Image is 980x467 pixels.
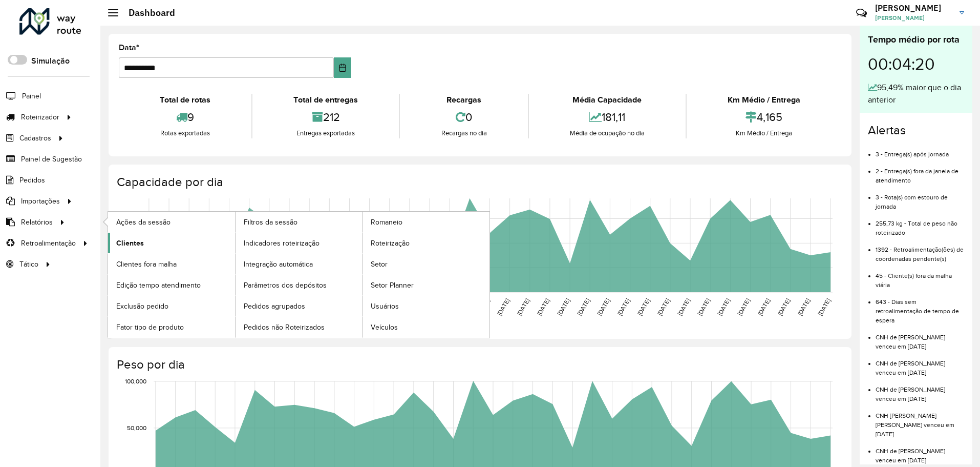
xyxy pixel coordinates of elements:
[244,238,319,249] span: Indicadores roteirização
[875,13,952,23] span: [PERSON_NAME]
[119,42,139,54] label: Data
[876,439,964,465] li: CNH de [PERSON_NAME] venceu em [DATE]
[736,297,751,317] text: [DATE]
[334,57,352,78] button: Choose Date
[116,322,184,333] span: Fator tipo de produto
[402,106,525,128] div: 0
[696,297,711,317] text: [DATE]
[850,2,872,24] a: Contato Rápido
[363,212,489,232] a: Romaneio
[402,94,525,106] div: Recargas
[776,297,791,317] text: [DATE]
[876,211,964,237] li: 255,73 kg - Total de peso não roteirizado
[876,325,964,351] li: CNH de [PERSON_NAME] venceu em [DATE]
[371,280,414,291] span: Setor Planner
[363,275,489,295] a: Setor Planner
[255,94,396,106] div: Total de entregas
[876,290,964,325] li: 643 - Dias sem retroalimentação de tempo de espera
[125,378,146,384] text: 100,000
[817,297,832,317] text: [DATE]
[656,297,671,317] text: [DATE]
[244,322,325,333] span: Pedidos não Roteirizados
[371,217,402,228] span: Romaneio
[363,317,489,337] a: Veículos
[108,212,235,232] a: Ações da sessão
[868,33,964,47] div: Tempo médio por rota
[756,297,771,317] text: [DATE]
[689,106,839,128] div: 4,165
[876,377,964,403] li: CNH de [PERSON_NAME] venceu em [DATE]
[576,297,591,317] text: [DATE]
[19,133,51,144] span: Cadastros
[244,301,305,312] span: Pedidos agrupados
[636,297,651,317] text: [DATE]
[876,185,964,211] li: 3 - Rota(s) com estouro de jornada
[371,259,388,270] span: Setor
[868,82,964,106] div: 95,49% maior que o dia anterior
[402,128,525,138] div: Recargas no dia
[363,254,489,274] a: Setor
[689,94,839,106] div: Km Médio / Entrega
[21,112,59,123] span: Roteirizador
[875,3,952,13] h3: [PERSON_NAME]
[531,94,683,106] div: Média Capacidade
[868,123,964,138] h4: Alertas
[876,142,964,159] li: 3 - Entrega(s) após jornada
[716,297,731,317] text: [DATE]
[127,424,146,431] text: 50,000
[22,91,41,101] span: Painel
[108,296,235,316] a: Exclusão pedido
[236,212,363,232] a: Filtros da sessão
[117,175,841,190] h4: Capacidade por dia
[876,237,964,263] li: 1392 - Retroalimentação(ões) de coordenadas pendente(s)
[121,94,249,106] div: Total de rotas
[689,128,839,138] div: Km Médio / Entrega
[21,238,76,249] span: Retroalimentação
[796,297,811,317] text: [DATE]
[116,301,168,312] span: Exclusão pedido
[31,55,70,67] label: Simulação
[363,296,489,316] a: Usuários
[236,275,363,295] a: Parâmetros dos depósitos
[19,259,38,270] span: Tático
[236,254,363,274] a: Integração automática
[244,217,297,228] span: Filtros da sessão
[536,297,550,317] text: [DATE]
[21,217,53,228] span: Relatórios
[531,106,683,128] div: 181,11
[108,254,235,274] a: Clientes fora malha
[121,106,249,128] div: 9
[371,322,398,333] span: Veículos
[116,217,171,228] span: Ações da sessão
[255,128,396,138] div: Entregas exportadas
[108,233,235,253] a: Clientes
[556,297,571,317] text: [DATE]
[676,297,691,317] text: [DATE]
[108,275,235,295] a: Edição tempo atendimento
[244,280,327,291] span: Parâmetros dos depósitos
[496,297,510,317] text: [DATE]
[117,357,841,372] h4: Peso por dia
[118,7,175,18] h2: Dashboard
[596,297,611,317] text: [DATE]
[531,128,683,138] div: Média de ocupação no dia
[116,238,144,249] span: Clientes
[363,233,489,253] a: Roteirização
[236,233,363,253] a: Indicadores roteirização
[516,297,530,317] text: [DATE]
[371,301,399,312] span: Usuários
[19,175,45,186] span: Pedidos
[236,296,363,316] a: Pedidos agrupados
[876,263,964,290] li: 45 - Cliente(s) fora da malha viária
[21,154,82,165] span: Painel de Sugestão
[116,280,201,291] span: Edição tempo atendimento
[116,259,177,270] span: Clientes fora malha
[21,196,60,207] span: Importações
[108,317,235,337] a: Fator tipo de produto
[371,238,410,249] span: Roteirização
[876,351,964,377] li: CNH de [PERSON_NAME] venceu em [DATE]
[868,47,964,82] div: 00:04:20
[255,106,396,128] div: 212
[616,297,631,317] text: [DATE]
[236,317,363,337] a: Pedidos não Roteirizados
